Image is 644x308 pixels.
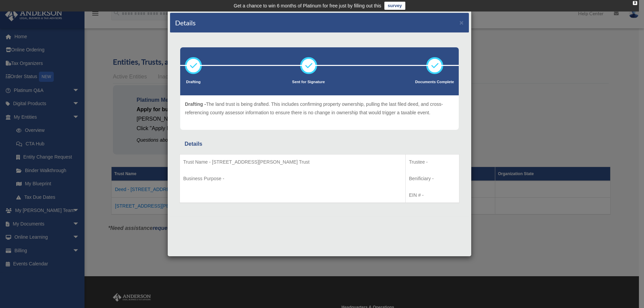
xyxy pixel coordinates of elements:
p: Trust Name - [STREET_ADDRESS][PERSON_NAME] Trust [183,158,402,166]
a: survey [384,2,405,10]
p: EIN # - [409,191,456,199]
span: Drafting - [185,101,206,107]
p: Trustee - [409,158,456,166]
p: Documents Complete [415,79,454,86]
div: Details [185,139,454,149]
p: Sent for Signature [292,79,325,86]
div: close [633,1,637,5]
button: × [459,19,464,26]
div: Get a chance to win 6 months of Platinum for free just by filling out this [234,2,381,10]
p: Drafting [185,79,202,86]
p: Benificiary - [409,174,456,183]
p: Business Purpose - [183,174,402,183]
p: The land trust is being drafted. This includes confirming property ownership, pulling the last fi... [185,100,454,117]
h4: Details [175,18,196,27]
